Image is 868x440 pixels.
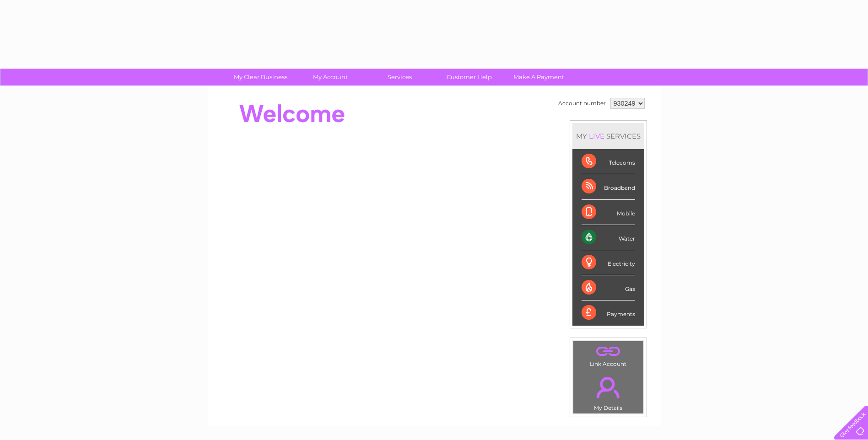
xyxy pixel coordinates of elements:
a: My Account [292,69,368,86]
div: LIVE [587,132,606,140]
a: Make A Payment [501,69,577,86]
td: My Details [573,369,644,414]
div: Gas [582,275,635,300]
div: MY SERVICES [572,123,644,149]
div: Mobile [582,200,635,225]
a: . [576,371,641,403]
div: Telecoms [582,149,635,174]
div: Water [582,225,635,250]
a: My Clear Business [223,69,298,86]
a: . [576,343,641,360]
td: Account number [556,96,608,111]
a: Services [362,69,437,86]
div: Broadband [582,174,635,199]
a: Customer Help [431,69,507,86]
div: Payments [582,300,635,325]
td: Link Account [573,341,644,370]
div: Electricity [582,250,635,275]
